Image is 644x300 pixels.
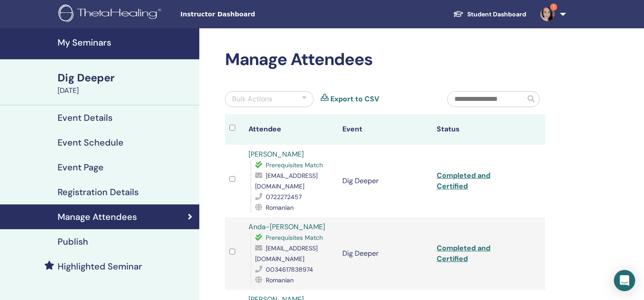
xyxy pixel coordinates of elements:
span: [EMAIL_ADDRESS][DOMAIN_NAME] [255,172,318,190]
a: Student Dashboard [446,6,533,23]
h4: Highlighted Seminar [58,261,142,272]
span: Prerequisites Match [266,234,323,242]
h4: Manage Attendees [58,212,137,222]
span: 0722272457 [266,193,302,201]
h4: Event Schedule [58,137,124,148]
th: Attendee [244,114,338,145]
img: graduation-cap-white.svg [453,10,464,18]
a: Anda-[PERSON_NAME] [248,222,325,231]
h2: Manage Attendees [225,50,545,70]
img: logo.png [58,4,164,24]
h4: Registration Details [58,187,139,197]
span: Romanian [266,276,294,284]
span: Prerequisites Match [266,161,323,169]
td: Dig Deeper [338,217,432,290]
img: default.jpg [540,7,555,21]
th: Event [338,114,432,145]
span: 0034617838974 [266,265,313,273]
h4: Event Page [58,162,104,173]
h4: My Seminars [58,37,194,48]
div: Dig Deeper [58,70,194,85]
a: Completed and Certified [437,171,490,191]
a: Dig Deeper[DATE] [52,70,199,96]
div: Bulk Actions [232,94,272,104]
div: Open Intercom Messenger [614,270,635,291]
h4: Event Details [58,112,113,123]
a: Completed and Certified [437,243,490,263]
a: Export to CSV [330,94,379,104]
h4: Publish [58,236,88,247]
span: [EMAIL_ADDRESS][DOMAIN_NAME] [255,244,318,263]
div: [DATE] [58,85,194,96]
td: Dig Deeper [338,145,432,217]
a: [PERSON_NAME] [248,150,304,159]
span: Romanian [266,204,294,212]
span: 1 [550,4,557,11]
th: Status [432,114,527,145]
span: Instructor Dashboard [180,10,313,19]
